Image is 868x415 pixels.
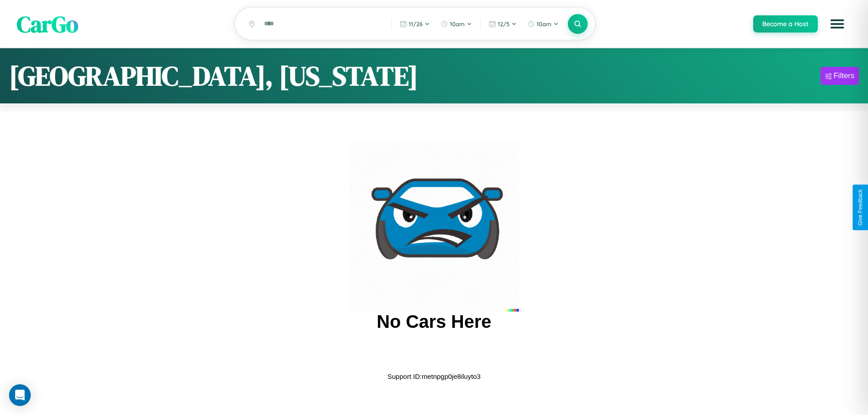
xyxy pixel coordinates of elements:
h2: No Cars Here [377,312,491,332]
button: Become a Host [753,15,818,33]
button: 11/26 [395,17,434,31]
button: Filters [821,67,859,85]
button: 10am [436,17,476,31]
h1: [GEOGRAPHIC_DATA], [US_STATE] [9,57,418,94]
div: Filters [834,71,854,80]
button: 12/5 [484,17,521,31]
button: Open menu [825,11,850,37]
img: car [349,142,519,312]
span: CarGo [17,8,78,39]
button: 10am [523,17,563,31]
span: 12 / 5 [498,20,509,28]
span: 11 / 26 [409,20,423,28]
span: 10am [450,20,465,28]
p: Support ID: metnpgp0je8iluyto3 [387,370,481,382]
div: Open Intercom Messenger [9,384,31,406]
span: 10am [537,20,552,28]
div: Give Feedback [857,189,863,226]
